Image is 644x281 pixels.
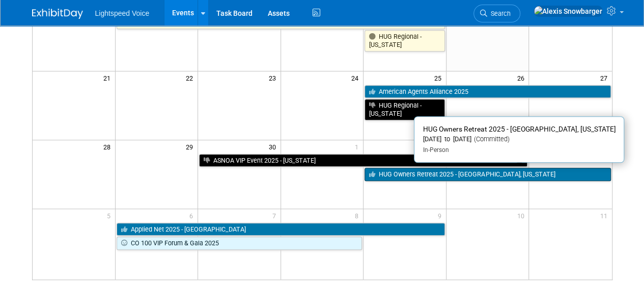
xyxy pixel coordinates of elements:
[487,10,511,17] span: Search
[599,71,612,84] span: 27
[117,237,362,250] a: CO 100 VIP Forum & Gala 2025
[365,85,610,98] a: American Agents Alliance 2025
[354,140,363,153] span: 1
[268,140,281,153] span: 30
[423,135,615,144] div: [DATE] to [DATE]
[516,71,528,84] span: 26
[188,209,198,222] span: 6
[365,99,445,120] a: HUG Regional - [US_STATE]
[350,71,363,84] span: 24
[102,140,115,153] span: 28
[268,71,281,84] span: 23
[106,209,115,222] span: 5
[117,223,445,236] a: Applied Net 2025 - [GEOGRAPHIC_DATA]
[471,135,509,143] span: (Committed)
[95,9,150,17] span: Lightspeed Voice
[599,209,612,222] span: 11
[185,71,198,84] span: 22
[423,125,615,133] span: HUG Owners Retreat 2025 - [GEOGRAPHIC_DATA], [US_STATE]
[534,6,603,17] img: Alexis Snowbarger
[271,209,281,222] span: 7
[32,9,83,19] img: ExhibitDay
[473,5,520,22] a: Search
[199,154,527,167] a: ASNOA VIP Event 2025 - [US_STATE]
[365,30,445,51] a: HUG Regional - [US_STATE]
[365,168,610,181] a: HUG Owners Retreat 2025 - [GEOGRAPHIC_DATA], [US_STATE]
[423,146,449,154] span: In-Person
[185,140,198,153] span: 29
[102,71,115,84] span: 21
[354,209,363,222] span: 8
[437,209,446,222] span: 9
[433,71,446,84] span: 25
[516,209,528,222] span: 10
